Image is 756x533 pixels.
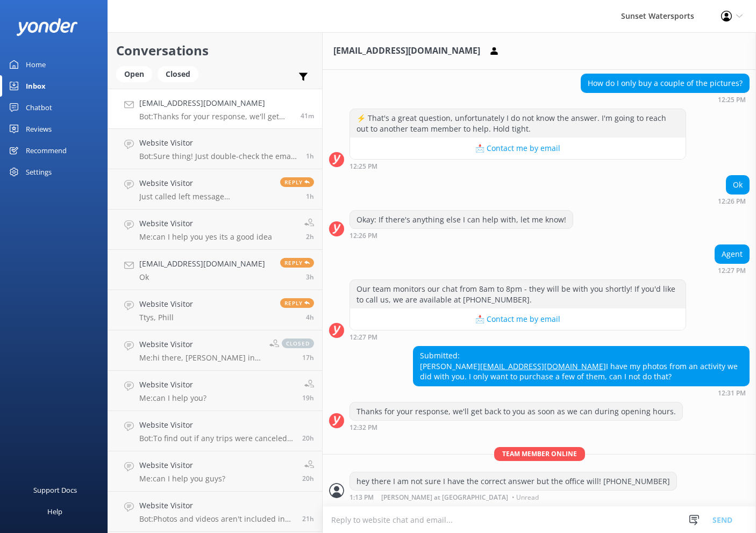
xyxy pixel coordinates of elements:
span: Oct 11 2025 10:31am (UTC -05:00) America/Cancun [306,192,314,201]
div: Ok [726,176,749,194]
strong: 12:25 PM [718,97,746,103]
span: Oct 11 2025 11:31am (UTC -05:00) America/Cancun [301,111,314,120]
button: 📩 Contact me by email [350,308,686,330]
span: Oct 11 2025 11:07am (UTC -05:00) America/Cancun [306,152,314,161]
span: [PERSON_NAME] at [GEOGRAPHIC_DATA] [381,494,508,501]
div: Open [116,66,152,82]
span: • Unread [512,494,539,501]
h4: [EMAIL_ADDRESS][DOMAIN_NAME] [139,97,293,109]
div: Inbox [26,75,46,97]
span: Reply [280,177,314,187]
div: Oct 11 2025 11:25am (UTC -05:00) America/Cancun [350,162,686,170]
h4: Website Visitor [139,298,193,310]
div: Oct 11 2025 11:26am (UTC -05:00) America/Cancun [350,232,573,239]
span: Reply [280,258,314,268]
h4: Website Visitor [139,177,272,189]
a: Open [116,68,158,80]
a: Website VisitorBot:Photos and videos aren't included in the Parasail Flight price, but you can pu... [108,492,322,532]
p: Bot: Thanks for your response, we'll get back to you as soon as we can during opening hours. [139,112,293,121]
span: Oct 10 2025 03:19pm (UTC -05:00) America/Cancun [302,474,314,483]
strong: 12:32 PM [350,424,377,431]
strong: 12:31 PM [718,390,746,397]
div: Chatbot [26,97,52,118]
div: Settings [26,161,52,183]
span: Oct 10 2025 03:53pm (UTC -05:00) America/Cancun [302,434,314,443]
h4: Website Visitor [139,379,206,391]
h4: Website Visitor [139,500,294,512]
p: Me: hi there, [PERSON_NAME] in our office - give me a call - [PHONE_NUMBER] - live agent... [139,353,261,363]
a: Website VisitorTtys, PhillReply4h [108,290,322,330]
div: Agent [715,245,749,263]
a: Website VisitorMe:can I help you yes its a good idea2h [108,210,322,250]
div: Oct 11 2025 11:27am (UTC -05:00) America/Cancun [715,266,750,274]
strong: 12:27 PM [350,334,377,341]
div: Home [26,54,46,75]
span: Team member online [494,447,585,460]
div: Oct 11 2025 11:25am (UTC -05:00) America/Cancun [581,96,750,103]
h4: Website Visitor [139,137,298,149]
a: [EMAIL_ADDRESS][DOMAIN_NAME]Bot:Thanks for your response, we'll get back to you as soon as we can... [108,89,322,129]
a: [EMAIL_ADDRESS][DOMAIN_NAME] [480,361,606,371]
a: Website VisitorBot:To find out if any trips were canceled [DATE], please call our office at [PHON... [108,411,322,451]
a: Website VisitorBot:Sure thing! Just double-check the email you used for your reservation. If you ... [108,129,322,169]
div: Oct 11 2025 11:31am (UTC -05:00) America/Cancun [413,389,750,397]
p: Bot: To find out if any trips were canceled [DATE], please call our office at [PHONE_NUMBER]. The... [139,434,294,443]
div: ⚡ That's a great question, unfortunately I do not know the answer. I'm going to reach out to anot... [350,109,686,138]
div: Oct 11 2025 11:26am (UTC -05:00) America/Cancun [718,197,750,205]
p: Me: can I help you? [139,393,206,403]
a: Website VisitorMe:can I help you?19h [108,371,322,411]
h4: Website Visitor [139,338,261,350]
div: Help [47,501,62,522]
div: hey there I am not sure I have the correct answer but the office will! [PHONE_NUMBER] [350,472,676,491]
img: yonder-white-logo.png [16,18,78,36]
span: Oct 11 2025 08:00am (UTC -05:00) America/Cancun [306,313,314,322]
strong: 12:25 PM [350,163,377,170]
h4: Website Visitor [139,218,272,229]
a: Website VisitorMe:hi there, [PERSON_NAME] in our office - give me a call - [PHONE_NUMBER] - live ... [108,330,322,371]
h2: Conversations [116,40,314,61]
p: Me: can I help you yes its a good idea [139,232,272,242]
h3: [EMAIL_ADDRESS][DOMAIN_NAME] [333,44,480,58]
h4: Website Visitor [139,459,225,471]
h4: [EMAIL_ADDRESS][DOMAIN_NAME] [139,258,265,270]
div: Okay: If there's anything else I can help with, let me know! [350,211,573,229]
div: Oct 11 2025 12:13pm (UTC -05:00) America/Cancun [350,493,677,501]
a: Website VisitorMe:can I help you guys?20h [108,451,322,492]
div: Submitted: [PERSON_NAME] I have my photos from an activity we did with you. I only want to purcha... [413,347,749,386]
a: [EMAIL_ADDRESS][DOMAIN_NAME]OkReply3h [108,250,322,290]
span: closed [282,338,314,348]
p: Bot: Sure thing! Just double-check the email you used for your reservation. If you still can't fi... [139,152,298,161]
h4: Website Visitor [139,419,294,431]
strong: 12:26 PM [718,198,746,205]
span: Oct 11 2025 10:06am (UTC -05:00) America/Cancun [306,232,314,241]
button: 📩 Contact me by email [350,138,686,159]
div: Oct 11 2025 11:27am (UTC -05:00) America/Cancun [350,333,686,341]
p: Just called left message [PHONE_NUMBER] [139,192,272,201]
div: Closed [158,66,198,82]
span: Oct 10 2025 07:02pm (UTC -05:00) America/Cancun [302,353,314,362]
div: Reviews [26,118,52,140]
p: Bot: Photos and videos aren't included in the Parasail Flight price, but you can purchase a profe... [139,514,294,524]
strong: 12:27 PM [718,268,746,274]
a: Closed [158,68,204,80]
strong: 12:26 PM [350,233,377,239]
p: Ok [139,272,265,282]
div: How do I only buy a couple of the pictures? [581,74,749,92]
p: Me: can I help you guys? [139,474,225,484]
p: Ttys, Phill [139,313,193,322]
div: Oct 11 2025 11:32am (UTC -05:00) America/Cancun [350,423,683,431]
strong: 1:13 PM [350,494,374,501]
span: Oct 10 2025 02:21pm (UTC -05:00) America/Cancun [302,514,314,523]
div: Thanks for your response, we'll get back to you as soon as we can during opening hours. [350,402,682,421]
div: Support Docs [33,479,77,501]
a: Website VisitorJust called left message [PHONE_NUMBER]Reply1h [108,169,322,210]
div: Our team monitors our chat from 8am to 8pm - they will be with you shortly! If you'd like to call... [350,280,686,308]
div: Recommend [26,140,67,161]
span: Oct 10 2025 04:43pm (UTC -05:00) America/Cancun [302,393,314,402]
span: Reply [280,298,314,308]
span: Oct 11 2025 08:25am (UTC -05:00) America/Cancun [306,272,314,282]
